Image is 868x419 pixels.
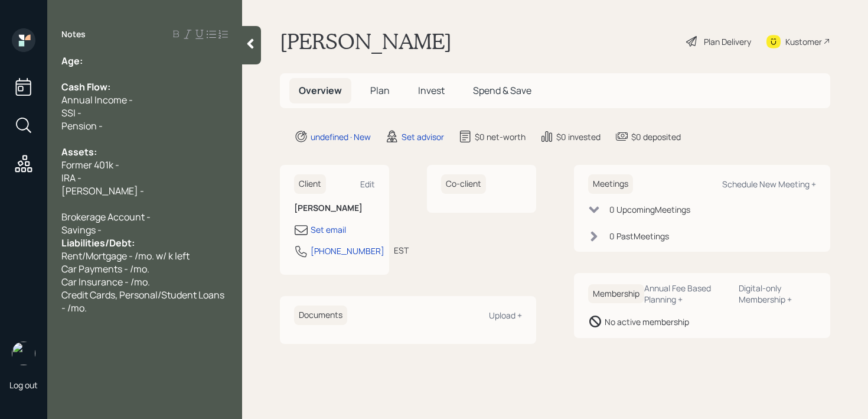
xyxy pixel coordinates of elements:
span: Plan [370,84,390,97]
div: EST [394,244,409,256]
div: undefined · New [311,131,371,143]
div: Log out [9,379,38,391]
span: Liabilities/Debt: [61,236,135,249]
div: Plan Delivery [704,35,751,48]
div: 0 Upcoming Meeting s [609,203,690,216]
span: Credit Cards, Personal/Student Loans - /mo. [61,288,226,314]
div: Kustomer [785,35,822,48]
div: Digital-only Membership + [739,282,816,305]
div: Edit [360,178,375,190]
span: Overview [299,84,342,97]
span: Assets: [61,145,97,158]
span: Cash Flow: [61,80,110,93]
span: Savings - [61,223,102,236]
h6: Client [294,174,326,194]
span: Invest [418,84,445,97]
span: Pension - [61,119,103,132]
h6: Documents [294,306,347,325]
h6: Meetings [588,174,633,194]
div: Annual Fee Based Planning + [644,282,729,305]
label: Notes [61,28,86,40]
span: SSI - [61,106,81,119]
img: retirable_logo.png [12,342,35,365]
div: 0 Past Meeting s [609,230,669,242]
div: $0 deposited [631,131,681,143]
div: Set advisor [402,131,444,143]
div: Set email [311,223,346,236]
h6: Membership [588,284,644,304]
span: Rent/Mortgage - /mo. w/ k left [61,249,190,262]
div: Upload + [489,310,522,321]
div: $0 net-worth [475,131,526,143]
span: Spend & Save [473,84,531,97]
span: Age: [61,54,83,67]
div: [PHONE_NUMBER] [311,245,384,257]
span: Car Payments - /mo. [61,262,149,275]
span: Car Insurance - /mo. [61,275,150,288]
span: Brokerage Account - [61,210,151,223]
span: Annual Income - [61,93,133,106]
span: [PERSON_NAME] - [61,184,144,197]
div: $0 invested [556,131,601,143]
span: Former 401k - [61,158,119,171]
h6: [PERSON_NAME] [294,203,375,213]
h1: [PERSON_NAME] [280,28,452,54]
div: No active membership [605,316,689,328]
div: Schedule New Meeting + [722,178,816,190]
h6: Co-client [441,174,486,194]
span: IRA - [61,171,81,184]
